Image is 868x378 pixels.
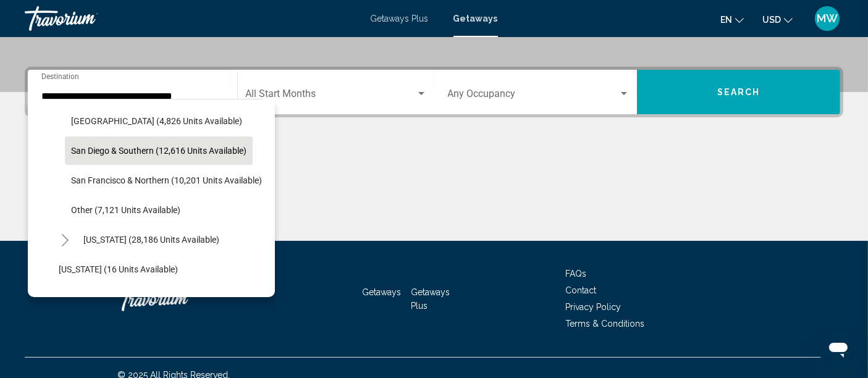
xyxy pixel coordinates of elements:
[28,70,840,114] div: Search widget
[411,287,450,311] a: Getaways Plus
[71,205,180,215] span: Other (7,121 units available)
[453,14,498,23] a: Getaways
[762,15,781,25] span: USD
[83,235,219,245] span: [US_STATE] (28,186 units available)
[762,10,793,28] button: Change currency
[53,227,77,252] button: Toggle Colorado (28,186 units available)
[25,6,358,31] a: Travorium
[565,302,621,312] a: Privacy Policy
[817,12,838,25] span: MW
[65,136,253,165] button: San Diego & Southern (12,616 units available)
[717,88,761,98] span: Search
[637,70,840,114] button: Search
[53,255,184,283] button: [US_STATE] (16 units available)
[59,264,178,274] span: [US_STATE] (16 units available)
[565,285,596,295] a: Contact
[71,175,262,185] span: San Francisco & Northern (10,201 units available)
[371,14,429,23] a: Getaways Plus
[77,225,225,254] button: [US_STATE] (28,186 units available)
[363,287,402,297] a: Getaways
[71,116,242,126] span: [GEOGRAPHIC_DATA] (4,826 units available)
[811,6,843,31] button: User Menu
[819,329,858,368] iframe: Button to launch messaging window
[117,280,241,317] a: Travorium
[65,166,268,195] button: San Francisco & Northern (10,201 units available)
[565,319,644,329] a: Terms & Conditions
[565,269,586,279] a: FAQs
[65,196,187,224] button: Other (7,121 units available)
[53,285,184,313] button: [US_STATE] (36 units available)
[65,107,248,135] button: [GEOGRAPHIC_DATA] (4,826 units available)
[71,146,246,156] span: San Diego & Southern (12,616 units available)
[720,10,744,28] button: Change language
[720,15,732,25] span: en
